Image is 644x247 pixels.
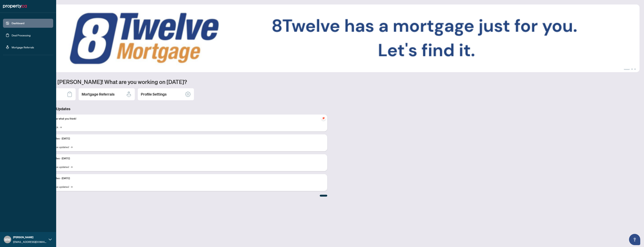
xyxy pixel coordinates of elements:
[71,165,72,169] span: →
[39,176,324,180] p: Platform Updates - [DATE]
[624,68,630,70] button: 1
[12,22,24,25] a: Dashboard
[19,78,640,85] h1: Welcome back [PERSON_NAME]! What are you working on [DATE]?
[19,4,640,72] img: Slide 0
[39,117,324,121] p: We want to hear what you think!
[39,156,324,161] p: Platform Updates - [DATE]
[82,92,115,97] h2: Mortgage Referrals
[39,137,324,141] p: Platform Updates - [DATE]
[629,234,640,245] button: Open asap
[71,145,72,149] span: →
[631,68,633,70] button: 2
[634,68,636,70] button: 3
[12,34,31,37] a: Deal Processing
[19,106,327,112] h3: Brokerage & Industry Updates
[13,240,47,244] span: [EMAIL_ADDRESS][DOMAIN_NAME]
[4,237,10,242] span: MW
[13,235,47,239] span: [PERSON_NAME]
[60,125,62,129] span: →
[141,92,167,97] h2: Profile Settings
[3,3,27,9] img: logo
[71,185,72,189] span: →
[321,116,326,121] span: pushpin
[12,46,34,49] a: Mortgage Referrals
